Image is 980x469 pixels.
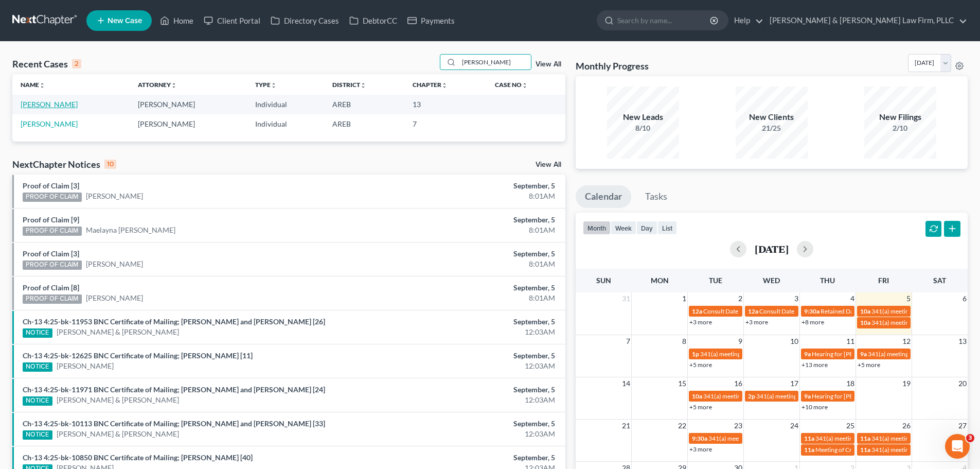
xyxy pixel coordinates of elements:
[247,114,324,133] td: Individual
[957,335,968,348] span: 13
[657,221,677,235] button: list
[849,292,856,305] span: 4
[384,181,555,191] div: September, 5
[689,445,712,453] a: +3 more
[384,293,555,303] div: 8:01AM
[860,435,870,442] span: 11a
[736,123,808,133] div: 21/25
[812,350,892,358] span: Hearing for [PERSON_NAME]
[737,335,743,348] span: 9
[957,420,968,432] span: 27
[255,81,277,89] a: Typeunfold_more
[23,181,79,190] a: Proof of Claim [3]
[737,292,743,305] span: 2
[858,361,880,369] a: +5 more
[966,434,974,442] span: 3
[878,276,889,285] span: Fri
[860,307,870,315] span: 10a
[413,81,448,89] a: Chapterunfold_more
[384,327,555,337] div: 12:03AM
[689,361,712,369] a: +5 more
[945,434,970,459] iframe: Intercom live chat
[801,318,824,326] a: +8 more
[12,58,81,70] div: Recent Cases
[621,292,631,305] span: 31
[692,435,707,442] span: 9:30a
[625,335,631,348] span: 7
[522,82,528,89] i: unfold_more
[21,119,78,128] a: [PERSON_NAME]
[23,283,79,292] a: Proof of Claim [8]
[860,319,870,326] span: 10a
[23,396,52,406] div: NOTICE
[384,395,555,405] div: 12:03AM
[804,435,814,442] span: 11a
[860,350,867,358] span: 9a
[607,123,679,133] div: 8/10
[864,123,936,133] div: 2/10
[404,114,486,133] td: 7
[689,403,712,411] a: +5 more
[459,55,531,70] input: Search by name...
[324,114,404,133] td: AREB
[21,81,45,89] a: Nameunfold_more
[57,361,114,371] a: [PERSON_NAME]
[384,191,555,201] div: 8:01AM
[384,317,555,327] div: September, 5
[700,350,799,358] span: 341(a) meeting for [PERSON_NAME]
[72,59,81,68] div: 2
[57,395,179,405] a: [PERSON_NAME] & [PERSON_NAME]
[733,420,743,432] span: 23
[748,392,755,400] span: 2p
[681,335,687,348] span: 8
[12,158,116,170] div: NextChapter Notices
[815,446,930,454] span: Meeting of Creditors for [PERSON_NAME]
[804,350,811,358] span: 9a
[108,17,142,25] span: New Case
[871,319,971,326] span: 341(a) meeting for [PERSON_NAME]
[801,403,828,411] a: +10 more
[23,419,325,428] a: Ch-13 4:25-bk-10113 BNC Certificate of Mailing; [PERSON_NAME] and [PERSON_NAME] [33]
[265,11,344,30] a: Directory Cases
[130,95,247,114] td: [PERSON_NAME]
[793,292,799,305] span: 3
[789,420,799,432] span: 24
[748,307,758,315] span: 12a
[171,82,177,89] i: unfold_more
[681,292,687,305] span: 1
[495,81,528,89] a: Case Nounfold_more
[804,392,811,400] span: 9a
[384,215,555,225] div: September, 5
[86,225,175,235] a: Maelayna [PERSON_NAME]
[23,215,79,224] a: Proof of Claim [9]
[703,392,803,400] span: 341(a) meeting for [PERSON_NAME]
[384,419,555,429] div: September, 5
[957,377,968,390] span: 20
[384,453,555,463] div: September, 5
[583,221,611,235] button: month
[344,11,402,30] a: DebtorCC
[901,335,912,348] span: 12
[384,361,555,371] div: 12:03AM
[23,193,82,202] div: PROOF OF CLAIM
[23,328,52,338] div: NOTICE
[104,160,116,169] div: 10
[759,307,853,315] span: Consult Date for [PERSON_NAME]
[755,244,789,254] h2: [DATE]
[677,377,687,390] span: 15
[820,276,835,285] span: Thu
[729,11,763,30] a: Help
[933,276,946,285] span: Sat
[536,61,561,68] a: View All
[905,292,912,305] span: 5
[864,111,936,123] div: New Filings
[86,259,143,269] a: [PERSON_NAME]
[636,185,676,208] a: Tasks
[39,82,45,89] i: unfold_more
[611,221,636,235] button: week
[708,435,808,442] span: 341(a) meeting for [PERSON_NAME]
[596,276,611,285] span: Sun
[636,221,657,235] button: day
[402,11,460,30] a: Payments
[845,377,856,390] span: 18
